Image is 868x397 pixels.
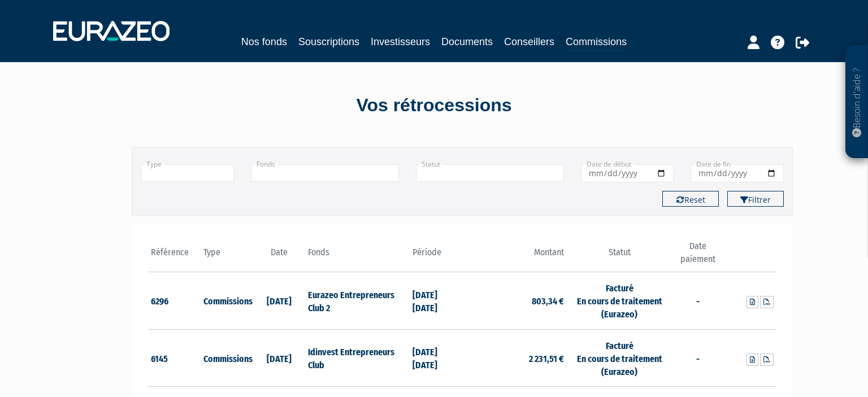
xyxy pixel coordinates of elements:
div: Vos rétrocessions [112,93,756,119]
th: Statut [567,240,671,272]
td: Idinvest Entrepreneurs Club [305,329,410,387]
td: [DATE] [253,329,305,387]
th: Référence [148,240,201,272]
a: Documents [441,34,493,50]
th: Type [201,240,253,272]
td: [DATE] [DATE] [410,329,462,387]
th: Date [253,240,305,272]
td: - [672,329,724,387]
td: Commissions [201,272,253,330]
td: 6145 [148,329,201,387]
img: 1732889491-logotype_eurazeo_blanc_rvb.png [53,21,170,41]
td: 2 231,51 € [462,329,567,387]
td: Facturé En cours de traitement (Eurazeo) [567,329,671,387]
a: Nos fonds [241,34,287,50]
td: - [672,272,724,330]
th: Période [410,240,462,272]
a: Commissions [566,34,627,51]
a: Souscriptions [298,34,359,50]
td: Facturé En cours de traitement (Eurazeo) [567,272,671,330]
a: Conseillers [504,34,554,50]
th: Montant [462,240,567,272]
td: 803,34 € [462,272,567,330]
a: Investisseurs [371,34,430,50]
td: 6296 [148,272,201,330]
th: Fonds [305,240,410,272]
button: Reset [662,191,719,207]
td: Commissions [201,329,253,387]
td: [DATE] [253,272,305,330]
button: Filtrer [727,191,784,207]
p: Besoin d'aide ? [850,51,863,153]
th: Date paiement [672,240,724,272]
td: [DATE] [DATE] [410,272,462,330]
td: Eurazeo Entrepreneurs Club 2 [305,272,410,330]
